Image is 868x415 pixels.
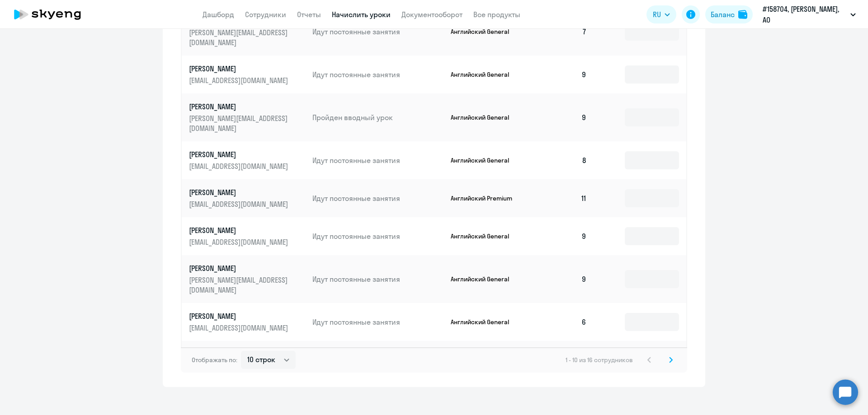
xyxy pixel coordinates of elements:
td: 9 [531,255,594,303]
a: [PERSON_NAME][EMAIL_ADDRESS][DOMAIN_NAME] [189,225,305,247]
p: Английский General [451,28,519,36]
p: [PERSON_NAME] [189,102,290,112]
td: 6 [531,303,594,341]
p: Английский General [451,113,519,121]
td: 11 [531,179,594,217]
button: RU [646,5,676,23]
p: [PERSON_NAME] [189,149,290,159]
a: [PERSON_NAME][PERSON_NAME][EMAIL_ADDRESS][DOMAIN_NAME] [189,102,305,133]
p: Английский Premium [451,194,519,202]
button: Балансbalance [705,5,753,23]
td: 7 [531,341,594,379]
a: [PERSON_NAME][EMAIL_ADDRESS][DOMAIN_NAME] [189,16,305,47]
span: 1 - 10 из 16 сотрудников [566,356,633,364]
a: [PERSON_NAME][EMAIL_ADDRESS][DOMAIN_NAME] [189,187,305,209]
p: Английский General [451,275,519,283]
p: Английский General [451,318,519,326]
p: Идут постоянные занятия [312,27,443,37]
p: Английский General [451,70,519,79]
a: Сотрудники [245,10,286,19]
div: Баланс [711,9,735,20]
p: Идут постоянные занятия [312,317,443,327]
a: Начислить уроки [332,10,391,19]
p: Английский General [451,156,519,164]
p: #158704, [PERSON_NAME], АО [763,4,847,25]
a: Дашборд [203,10,234,19]
p: Идут постоянные занятия [312,274,443,284]
p: Идут постоянные занятия [312,155,443,165]
p: [PERSON_NAME] [189,225,290,235]
a: [PERSON_NAME][EMAIL_ADDRESS][DOMAIN_NAME] [189,311,305,333]
button: #158704, [PERSON_NAME], АО [758,4,860,25]
p: [EMAIL_ADDRESS][DOMAIN_NAME] [189,161,290,171]
td: 8 [531,141,594,179]
p: [PERSON_NAME] [189,64,290,74]
a: [PERSON_NAME][EMAIL_ADDRESS][DOMAIN_NAME] [189,149,305,171]
td: 9 [531,217,594,255]
p: Идут постоянные занятия [312,70,443,79]
p: Идут постоянные занятия [312,231,443,241]
td: 7 [531,8,594,56]
p: [PERSON_NAME][EMAIL_ADDRESS][DOMAIN_NAME] [189,28,290,47]
a: Все продукты [473,10,520,19]
p: [PERSON_NAME] [189,263,290,273]
p: [PERSON_NAME] [189,311,290,321]
p: [PERSON_NAME][EMAIL_ADDRESS][DOMAIN_NAME] [189,113,290,133]
a: Документооборот [401,10,462,19]
span: RU [653,9,661,20]
p: [EMAIL_ADDRESS][DOMAIN_NAME] [189,199,290,209]
img: balance [738,10,747,19]
p: [EMAIL_ADDRESS][DOMAIN_NAME] [189,75,290,85]
p: [PERSON_NAME] [189,187,290,197]
td: 9 [531,93,594,141]
p: Пройден вводный урок [312,112,443,122]
p: [PERSON_NAME][EMAIL_ADDRESS][DOMAIN_NAME] [189,275,290,295]
a: [PERSON_NAME][PERSON_NAME][EMAIL_ADDRESS][DOMAIN_NAME] [189,263,305,295]
p: [EMAIL_ADDRESS][DOMAIN_NAME] [189,323,290,333]
a: Отчеты [297,10,321,19]
p: Английский General [451,232,519,240]
span: Отображать по: [192,356,237,364]
p: [EMAIL_ADDRESS][DOMAIN_NAME] [189,237,290,247]
td: 9 [531,56,594,93]
p: Идут постоянные занятия [312,193,443,203]
a: [PERSON_NAME][EMAIL_ADDRESS][DOMAIN_NAME] [189,64,305,85]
